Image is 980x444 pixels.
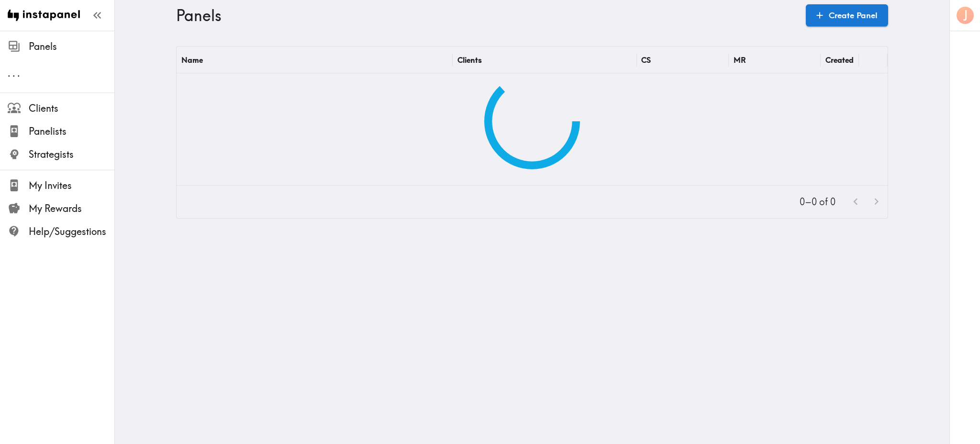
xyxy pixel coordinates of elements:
[641,55,651,65] div: CS
[457,55,482,65] div: Clients
[29,40,114,53] span: Panels
[12,67,15,79] span: .
[734,55,746,65] div: MR
[181,55,203,65] div: Name
[29,125,114,138] span: Panelists
[29,102,114,115] span: Clients
[956,6,975,25] button: J
[17,67,20,79] span: .
[800,195,835,209] p: 0–0 of 0
[825,55,854,65] div: Created
[806,4,888,26] a: Create Panel
[29,148,114,161] span: Strategists
[963,7,968,24] span: J
[29,179,114,192] span: My Invites
[176,6,798,24] h3: Panels
[29,202,114,215] span: My Rewards
[8,67,11,79] span: .
[29,225,114,238] span: Help/Suggestions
